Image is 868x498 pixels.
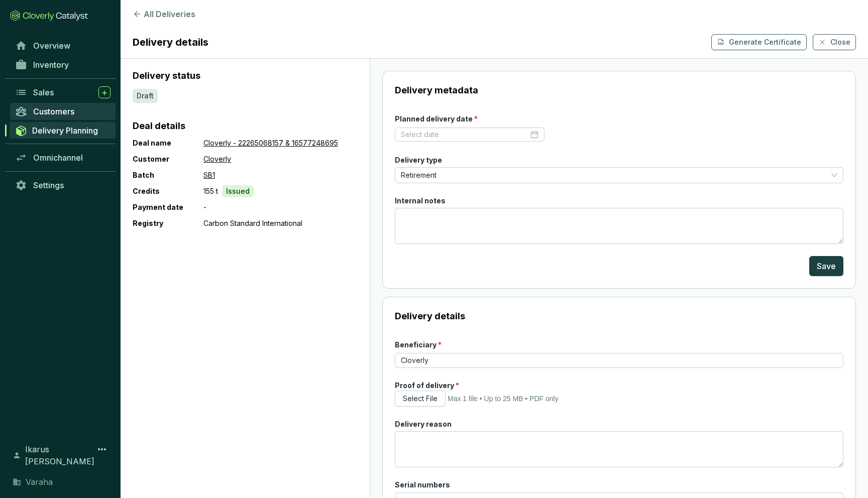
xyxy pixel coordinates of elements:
[395,340,442,350] label: Beneficiary
[133,8,856,20] button: All Deliveries
[33,106,74,116] span: Customers
[395,419,452,429] label: Delivery reason
[401,130,528,140] input: Select date
[33,60,69,70] span: Inventory
[133,217,203,229] p: Registry
[25,443,96,467] span: Ikarus [PERSON_NAME]
[133,35,208,49] h1: Delivery details
[711,34,807,50] button: Generate Certificate
[133,137,203,149] p: Deal name
[133,89,158,103] div: Draft
[33,153,83,163] span: Omnichannel
[817,260,836,272] span: Save
[133,201,203,213] p: Payment date
[33,41,70,51] span: Overview
[729,37,801,47] p: Generate Certificate
[203,217,302,229] p: Carbon Standard International
[10,177,116,194] a: Settings
[26,476,53,488] span: Varaha
[133,185,203,197] p: Credits
[10,103,116,120] a: Customers
[133,119,358,133] p: Deal details
[133,169,203,181] p: Batch
[395,353,843,368] input: Enter beneficiary name
[33,87,54,97] span: Sales
[830,37,850,47] span: Close
[133,69,358,83] p: Delivery status
[395,309,843,323] p: Delivery details
[33,180,64,190] span: Settings
[10,84,116,101] a: Sales
[226,186,250,196] p: Issued
[10,122,116,139] a: Delivery Planning
[395,196,446,206] label: Internal notes
[203,201,206,213] p: -
[448,395,559,403] span: Max 1 file • Up to 25 MB • PDF only
[395,480,450,490] label: Serial numbers
[10,37,116,54] a: Overview
[203,185,218,197] p: 155 t
[809,256,843,276] button: Save
[203,169,215,181] a: SB1
[395,83,843,97] p: Delivery metadata
[401,168,837,183] span: Retirement
[403,394,438,404] span: Select File
[203,137,338,149] a: Cloverly - 22265068157 & 16577248695
[395,155,442,165] label: Delivery type
[395,381,459,391] label: Proof of delivery
[133,153,203,165] p: Customer
[10,56,116,73] a: Inventory
[395,114,478,124] label: Planned delivery date
[203,153,231,165] a: Cloverly
[10,149,116,166] a: Omnichannel
[32,126,98,136] span: Delivery Planning
[813,34,856,50] button: Close
[395,391,446,407] button: Select File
